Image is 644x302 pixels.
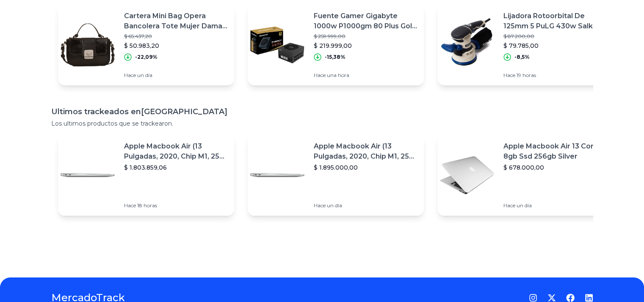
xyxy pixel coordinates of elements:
p: $ 65.437,20 [124,33,227,40]
a: Featured imageApple Macbook Air (13 Pulgadas, 2020, Chip M1, 256 Gb De Ssd, 8 Gb De Ram) - Plata$... [248,135,424,216]
p: Apple Macbook Air (13 Pulgadas, 2020, Chip M1, 256 Gb De Ssd, 8 Gb De Ram) - Plata [314,141,417,162]
a: Facebook [566,294,575,302]
a: LinkedIn [585,294,593,302]
a: Featured imageApple Macbook Air (13 Pulgadas, 2020, Chip M1, 256 Gb De Ssd, 8 Gb De Ram) - Plata$... [58,135,234,216]
p: Fuente Gamer Gigabyte 1000w P1000gm 80 Plus Gold Modular Pc Color Negro [314,11,417,31]
p: Cartera Mini Bag Opera Bancolera Tote Mujer Dama Santaclara [124,11,227,31]
a: Featured imageCartera Mini Bag Opera Bancolera Tote Mujer Dama Santaclara$ 65.437,20$ 50.983,20-2... [58,4,234,85]
p: $ 79.785,00 [503,41,607,50]
p: Hace 19 horas [503,72,607,79]
a: Twitter [547,294,556,302]
p: $ 678.000,00 [503,163,607,172]
a: Featured imageApple Macbook Air 13 Core I5 8gb Ssd 256gb Silver$ 678.000,00Hace un día [437,135,614,216]
p: -8,5% [514,54,530,60]
p: -15,38% [325,54,345,60]
img: Featured image [248,146,307,205]
p: Apple Macbook Air 13 Core I5 8gb Ssd 256gb Silver [503,141,607,162]
p: $ 1.803.859,06 [124,163,227,172]
p: Hace una hora [314,72,417,79]
a: Instagram [529,294,537,302]
h1: Ultimos trackeados en [GEOGRAPHIC_DATA] [51,106,593,118]
img: Featured image [437,15,497,74]
p: Apple Macbook Air (13 Pulgadas, 2020, Chip M1, 256 Gb De Ssd, 8 Gb De Ram) - Plata [124,141,227,162]
p: -22,09% [135,54,158,60]
a: Featured imageFuente Gamer Gigabyte 1000w P1000gm 80 Plus Gold Modular Pc Color Negro$ 259.999,00... [248,4,424,85]
p: $ 50.983,20 [124,41,227,50]
img: Featured image [58,15,117,74]
p: $ 219.999,00 [314,41,417,50]
p: $ 259.999,00 [314,33,417,40]
p: Los ultimos productos que se trackearon. [51,119,593,128]
p: Hace un día [314,202,417,209]
p: Lijadora Rotoorbital De 125mm 5 PuLG 430w Salkor Pro Lri1200 [503,11,607,31]
a: Featured imageLijadora Rotoorbital De 125mm 5 PuLG 430w Salkor Pro Lri1200$ 87.200,00$ 79.785,00-... [437,4,614,85]
img: Featured image [58,146,117,205]
p: $ 1.895.000,00 [314,163,417,172]
p: Hace 18 horas [124,202,227,209]
p: $ 87.200,00 [503,33,607,40]
p: Hace un día [124,72,227,79]
img: Featured image [248,15,307,74]
p: Hace un día [503,202,607,209]
img: Featured image [437,146,497,205]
